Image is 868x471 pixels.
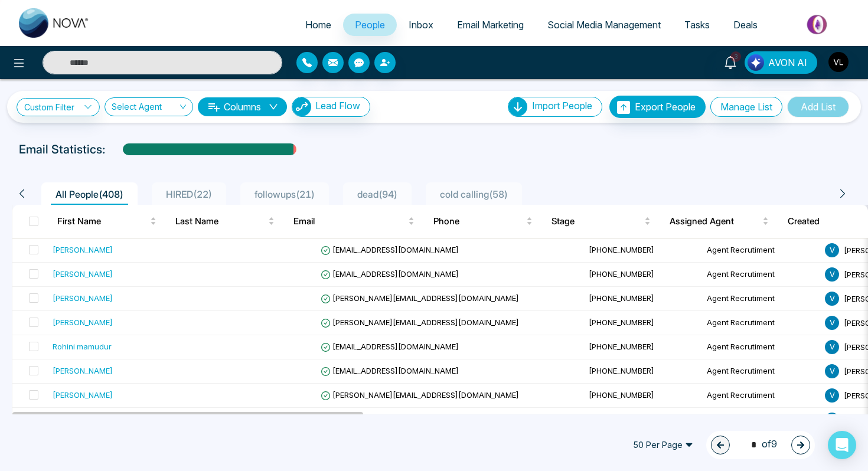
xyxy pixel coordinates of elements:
th: Email [284,205,424,238]
td: Agent Recrutiment [702,238,820,263]
div: [PERSON_NAME] [53,389,113,401]
span: [PHONE_NUMBER] [589,293,654,303]
span: V [825,267,839,282]
button: Manage List [710,97,782,117]
span: [EMAIL_ADDRESS][DOMAIN_NAME] [321,342,459,351]
button: AVON AI [745,51,817,74]
span: [EMAIL_ADDRESS][DOMAIN_NAME] [321,269,459,279]
span: Assigned Agent [670,214,760,228]
a: 3 [716,51,745,72]
a: Tasks [673,14,722,36]
a: Inbox [397,14,445,36]
a: Custom Filter [17,98,100,116]
div: Rohini mamudur [53,341,112,352]
span: People [355,19,385,31]
span: [PERSON_NAME][EMAIL_ADDRESS][DOMAIN_NAME] [321,293,519,303]
span: [PHONE_NUMBER] [589,318,654,327]
a: Deals [722,14,769,36]
span: Home [305,19,331,31]
span: Social Media Management [547,19,661,31]
a: Email Marketing [445,14,536,36]
img: Nova CRM Logo [19,8,90,38]
span: AVON AI [768,55,807,70]
span: [PHONE_NUMBER] [589,269,654,279]
img: Market-place.gif [775,11,861,38]
span: Lead Flow [315,100,360,112]
span: down [269,102,278,112]
span: Email [293,214,406,228]
div: [PERSON_NAME] [53,268,113,280]
span: Export People [635,101,696,113]
button: Lead Flow [292,97,370,117]
th: First Name [48,205,166,238]
div: [PERSON_NAME] [53,316,113,328]
span: V [825,243,839,257]
td: Agent Recrutiment [702,359,820,384]
span: V [825,316,839,330]
th: Phone [424,205,542,238]
span: [PHONE_NUMBER] [589,390,654,400]
div: [PERSON_NAME] [53,244,113,256]
td: Agent Recrutiment [702,311,820,335]
span: of 9 [744,437,777,453]
span: Deals [733,19,758,31]
img: Lead Flow [292,97,311,116]
span: cold calling ( 58 ) [435,188,513,200]
div: [PERSON_NAME] [53,365,113,377]
th: Last Name [166,205,284,238]
span: V [825,292,839,306]
span: [PHONE_NUMBER] [589,245,654,254]
span: Inbox [409,19,433,31]
span: Last Name [175,214,266,228]
span: Email Marketing [457,19,524,31]
span: [EMAIL_ADDRESS][DOMAIN_NAME] [321,245,459,254]
span: All People ( 408 ) [51,188,128,200]
img: User Avatar [828,52,849,72]
img: Lead Flow [748,54,764,71]
td: Agent Recrutiment [702,384,820,408]
button: Export People [609,96,706,118]
span: Tasks [684,19,710,31]
span: followups ( 21 ) [250,188,319,200]
span: V [825,364,839,378]
div: Open Intercom Messenger [828,431,856,459]
span: Phone [433,214,524,228]
a: Lead FlowLead Flow [287,97,370,117]
span: V [825,340,839,354]
a: Home [293,14,343,36]
a: Social Media Management [536,14,673,36]
td: Agent Recrutiment [702,335,820,359]
a: People [343,14,397,36]
span: 3 [730,51,741,62]
div: [PERSON_NAME] [53,292,113,304]
td: Agent Recrutiment [702,287,820,311]
span: [PERSON_NAME][EMAIL_ADDRESS][DOMAIN_NAME] [321,390,519,400]
span: [PHONE_NUMBER] [589,342,654,351]
span: HIRED ( 22 ) [161,188,217,200]
button: Columnsdown [198,97,287,116]
span: [PERSON_NAME][EMAIL_ADDRESS][DOMAIN_NAME] [321,318,519,327]
span: [EMAIL_ADDRESS][DOMAIN_NAME] [321,366,459,375]
span: V [825,413,839,427]
span: 50 Per Page [625,436,701,454]
th: Stage [542,205,660,238]
span: Import People [532,100,592,112]
span: V [825,388,839,403]
th: Assigned Agent [660,205,778,238]
p: Email Statistics: [19,140,105,158]
span: First Name [57,214,148,228]
span: dead ( 94 ) [353,188,402,200]
td: Agent Recrutiment [702,408,820,432]
span: Stage [552,214,642,228]
td: Agent Recrutiment [702,263,820,287]
span: [PHONE_NUMBER] [589,366,654,375]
